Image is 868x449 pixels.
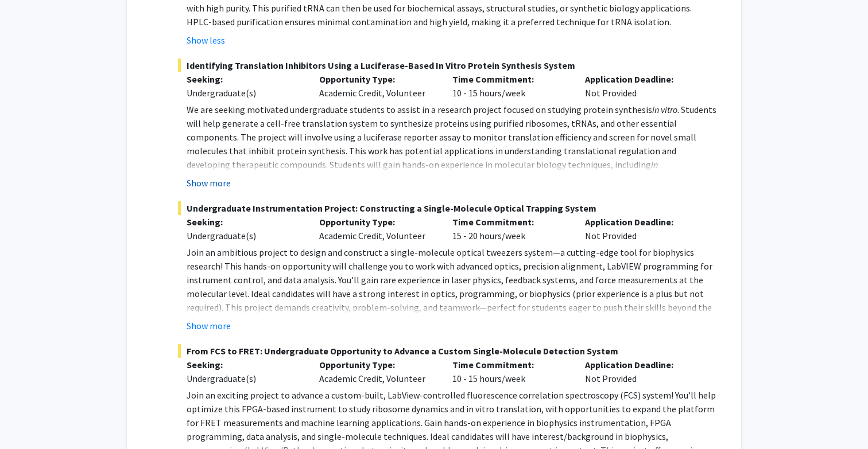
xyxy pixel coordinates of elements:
[585,215,701,229] p: Application Deadline:
[319,358,435,372] p: Opportunity Type:
[576,358,710,385] div: Not Provided
[576,215,710,243] div: Not Provided
[9,397,49,440] iframe: Chat
[187,104,716,170] span: . Students will help generate a cell-free translation system to synthesize proteins using purifie...
[311,215,444,243] div: Academic Credit, Volunteer
[319,72,435,86] p: Opportunity Type:
[187,215,303,229] p: Seeking:
[187,86,303,100] div: Undergraduate(s)
[319,215,435,229] p: Opportunity Type:
[187,104,652,115] span: We are seeking motivated undergraduate students to assist in a research project focused on studyi...
[652,104,677,115] em: in vitro
[452,358,568,372] p: Time Commitment:
[187,33,225,47] button: Show less
[187,247,712,327] span: Join an ambitious project to design and construct a single-molecule optical tweezers system—a cut...
[187,319,231,333] button: Show more
[311,358,444,385] div: Academic Credit, Volunteer
[187,372,303,385] div: Undergraduate(s)
[452,215,568,229] p: Time Commitment:
[178,344,718,358] span: From FCS to FRET: Undergraduate Opportunity to Advance a Custom Single-Molecule Detection System
[585,358,701,372] p: Application Deadline:
[576,72,710,100] div: Not Provided
[178,201,718,215] span: Undergraduate Instrumentation Project: Constructing a Single-Molecule Optical Trapping System
[187,176,231,190] button: Show more
[187,229,303,243] div: Undergraduate(s)
[311,72,444,100] div: Academic Credit, Volunteer
[187,358,303,372] p: Seeking:
[444,72,577,100] div: 10 - 15 hours/week
[187,72,303,86] p: Seeking:
[444,358,577,385] div: 10 - 15 hours/week
[585,72,701,86] p: Application Deadline:
[444,215,577,243] div: 15 - 20 hours/week
[452,72,568,86] p: Time Commitment:
[178,58,718,72] span: Identifying Translation Inhibitors Using a Luciferase-Based In Vitro Protein Synthesis System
